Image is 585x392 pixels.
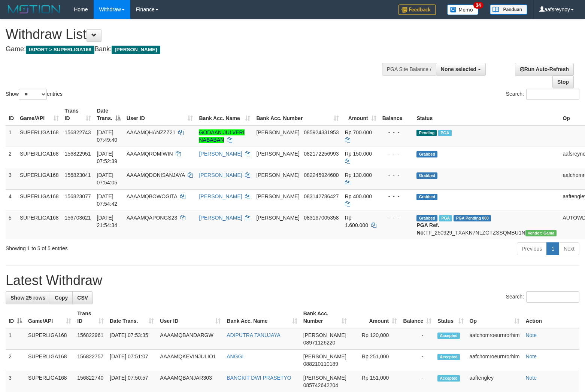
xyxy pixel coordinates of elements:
a: Run Auto-Refresh [515,63,574,76]
span: 156823041 [65,172,91,178]
th: Bank Acc. Number: activate to sort column ascending [253,104,342,125]
span: Pending [416,130,437,136]
span: Accepted [437,333,460,339]
span: [PERSON_NAME] [303,375,346,381]
a: Note [525,332,537,338]
img: Button%20Memo.svg [447,4,479,15]
span: Accepted [437,354,460,360]
div: - - - [382,214,411,221]
td: SUPERLIGA168 [17,189,62,211]
span: Marked by aafchhiseyha [439,215,452,221]
td: SUPERLIGA168 [25,328,74,350]
td: 4 [6,189,17,211]
button: None selected [436,63,486,76]
a: Note [525,375,537,381]
th: Op: activate to sort column ascending [467,307,523,328]
span: None selected [441,66,476,72]
span: AAAAMQHANZZZ21 [127,129,176,135]
td: AAAAMQBANDARGW [157,328,224,350]
td: 2 [6,147,17,168]
span: Marked by aafandaneth [438,130,451,136]
td: 5 [6,211,17,239]
a: ANGGI [227,353,243,359]
span: Grabbed [416,215,437,221]
a: 1 [546,242,559,255]
span: Grabbed [416,172,437,179]
a: Stop [552,76,574,88]
input: Search: [526,291,579,303]
select: Showentries [19,89,47,100]
span: [DATE] 07:52:39 [97,151,118,164]
span: Rp 150.000 [345,151,372,157]
span: Rp 1.600.000 [345,215,368,228]
td: SUPERLIGA168 [17,211,62,239]
label: Search: [506,89,579,100]
span: Rp 700.000 [345,129,372,135]
span: 156823077 [65,193,91,199]
div: - - - [382,150,411,157]
div: - - - [382,171,411,179]
td: Rp 251,000 [350,350,400,371]
span: [PERSON_NAME] [256,193,299,199]
a: Previous [517,242,547,255]
label: Search: [506,291,579,303]
td: 3 [6,168,17,189]
td: 156822961 [74,328,107,350]
span: Copy 08971126220 to clipboard [303,340,336,346]
a: [PERSON_NAME] [199,215,242,221]
span: Vendor URL: https://trx31.1velocity.biz [525,230,557,236]
span: [DATE] 07:54:42 [97,193,118,207]
td: - [400,328,434,350]
td: 156822757 [74,350,107,371]
span: 156822743 [65,129,91,135]
th: Date Trans.: activate to sort column descending [94,104,124,125]
a: Copy [50,291,73,304]
span: Copy 082245924600 to clipboard [304,172,339,178]
span: AAAAMQAPONGS23 [127,215,177,221]
div: Showing 1 to 5 of 5 entries [6,242,238,252]
td: 1 [6,328,25,350]
td: TF_250929_TXAKN7NLZGTZSSQMBU1N [413,211,560,239]
span: AAAAMQBOWOGITA [127,193,177,199]
span: Copy 085742642204 to clipboard [303,382,338,388]
a: Note [525,353,537,359]
img: MOTION_logo.png [6,4,63,15]
span: [PERSON_NAME] [303,353,346,359]
a: [PERSON_NAME] [199,151,242,157]
td: aafchomroeurnrorhim [467,350,523,371]
th: User ID: activate to sort column ascending [124,104,196,125]
th: Action [522,307,579,328]
th: Trans ID: activate to sort column ascending [74,307,107,328]
span: Accepted [437,375,460,382]
th: Status: activate to sort column ascending [434,307,466,328]
span: Copy 088210110189 to clipboard [303,361,338,367]
span: [PERSON_NAME] [256,151,299,157]
b: PGA Ref. No: [416,222,439,236]
span: Rp 130.000 [345,172,372,178]
td: [DATE] 07:53:35 [107,328,157,350]
div: - - - [382,193,411,200]
th: Bank Acc. Name: activate to sort column ascending [224,307,300,328]
td: Rp 120,000 [350,328,400,350]
span: 156822951 [65,151,91,157]
th: Game/API: activate to sort column ascending [25,307,74,328]
td: AAAAMQKEVINJULIO1 [157,350,224,371]
td: aafchomroeurnrorhim [467,328,523,350]
span: [DATE] 07:49:40 [97,129,118,143]
th: Date Trans.: activate to sort column ascending [107,307,157,328]
th: ID [6,104,17,125]
th: Game/API: activate to sort column ascending [17,104,62,125]
span: AAAAMQDONISANJAYA [127,172,185,178]
th: User ID: activate to sort column ascending [157,307,224,328]
span: 156703621 [65,215,91,221]
th: Bank Acc. Name: activate to sort column ascending [196,104,253,125]
th: Status [413,104,560,125]
a: Show 25 rows [6,291,50,304]
th: Amount: activate to sort column ascending [350,307,400,328]
div: - - - [382,129,411,136]
td: SUPERLIGA168 [17,125,62,147]
span: Copy 082172256993 to clipboard [304,151,339,157]
div: PGA Site Balance / [382,63,436,76]
span: Grabbed [416,194,437,200]
th: ID: activate to sort column descending [6,307,25,328]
